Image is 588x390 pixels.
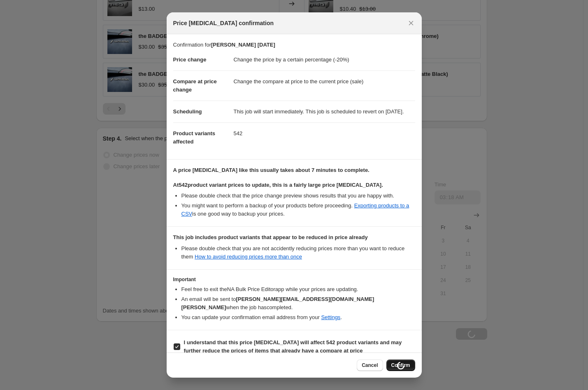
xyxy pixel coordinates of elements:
li: Please double check that you are not accidently reducing prices more than you want to reduce them [181,244,415,261]
b: At 542 product variant prices to update, this is a fairly large price [MEDICAL_DATA]. [173,182,383,188]
span: Cancel [362,362,378,369]
b: [PERSON_NAME][EMAIL_ADDRESS][DOMAIN_NAME][PERSON_NAME] [181,296,374,310]
li: An email will be sent to when the job has completed . [181,295,415,312]
li: Please double check that the price change preview shows results that you are happy with. [181,192,415,200]
dd: 542 [234,122,415,144]
span: Scheduling [173,108,202,115]
button: Close [405,17,417,29]
b: A price [MEDICAL_DATA] like this usually takes about 7 minutes to complete. [173,167,370,173]
dd: Change the compare at price to the current price (sale) [234,70,415,92]
li: You can update your confirmation email address from your . [181,313,415,322]
a: How to avoid reducing prices more than once [195,254,302,260]
dd: Change the price by a certain percentage (-20%) [234,49,415,70]
span: Price change [173,56,207,63]
li: You might want to perform a backup of your products before proceeding. is one good way to backup ... [181,202,415,218]
dd: This job will start immediately. This job is scheduled to revert on [DATE]. [234,101,415,122]
b: This job includes product variants that appear to be reduced in price already [173,234,368,240]
p: Confirmation for [173,41,415,49]
h3: Important [173,276,415,283]
span: Compare at price change [173,78,217,93]
li: Feel free to exit the NA Bulk Price Editor app while your prices are updating. [181,285,415,294]
b: I understand that this price [MEDICAL_DATA] will affect 542 product variants and may further redu... [184,339,402,354]
a: Settings [321,314,340,320]
span: Price [MEDICAL_DATA] confirmation [173,19,274,27]
span: Product variants affected [173,130,216,145]
b: [PERSON_NAME] [DATE] [211,42,275,48]
button: Cancel [357,359,383,371]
